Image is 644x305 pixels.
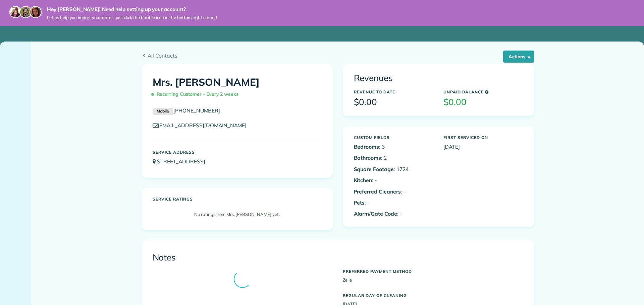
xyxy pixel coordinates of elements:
[19,6,32,18] img: jorge-587dff0eeaa6aab1f244e6dc62b8924c3b6ad411094392a53c71c6c4a576187d.jpg
[354,154,433,162] p: : 2
[354,73,523,83] h3: Revenues
[156,211,318,218] p: No ratings from Mrs. [PERSON_NAME] yet.
[153,88,241,100] span: Recurring Customer - Every 2 weeks
[503,51,534,63] button: Actions
[343,269,523,274] h5: Preferred Payment Method
[354,199,433,207] p: : -
[142,52,534,60] a: All Contacts
[443,135,523,140] h5: First Serviced On
[153,158,212,165] a: [STREET_ADDRESS]
[148,52,534,60] span: All Contacts
[47,15,217,20] span: Let us help you import your data - just click the bubble icon in the bottom right corner!
[47,6,217,13] strong: Hey [PERSON_NAME]! Need help setting up your account?
[354,177,372,183] b: Kitchen
[354,188,401,195] b: Preferred Cleaners
[9,6,21,18] img: maria-72a9807cf96188c08ef61303f053569d2e2a8a1cde33d635c8a3ac13582a053d.jpg
[153,107,220,114] a: Mobile[PHONE_NUMBER]
[354,188,433,196] p: : -
[153,253,523,262] h3: Notes
[354,166,394,172] b: Square Footage
[354,90,433,94] h5: Revenue to Date
[30,6,42,18] img: michelle-19f622bdf1676172e81f8f8fba1fb50e276960ebfe0243fe18214015130c80e4.jpg
[354,97,433,107] h3: $0.00
[153,108,173,115] small: Mobile
[354,210,433,218] p: : -
[354,176,433,184] p: : -
[153,197,322,201] h5: Service ratings
[354,165,433,173] p: : 1724
[443,97,523,107] h3: $0.00
[354,210,397,217] b: Alarm/Gate Code
[354,143,433,151] p: : 3
[354,154,381,161] b: Bathrooms
[153,150,322,154] h5: Service Address
[443,90,523,94] h5: Unpaid Balance
[354,199,365,206] b: Pets
[343,293,523,298] h5: Regular day of cleaning
[153,77,322,100] h1: Mrs. [PERSON_NAME]
[443,143,523,151] p: [DATE]
[354,135,433,140] h5: Custom Fields
[354,143,379,150] b: Bedrooms
[153,122,253,129] a: [EMAIL_ADDRESS][DOMAIN_NAME]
